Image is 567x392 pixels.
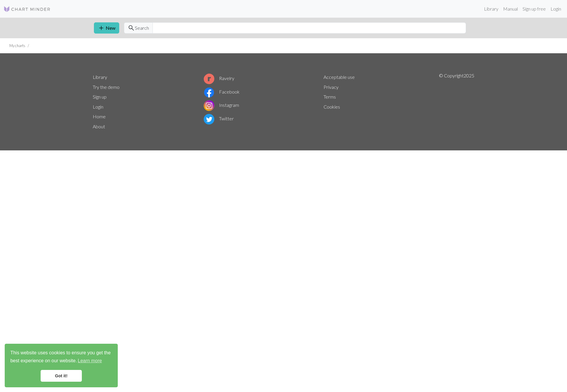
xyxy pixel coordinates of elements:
a: Home [93,114,106,119]
a: Library [482,3,501,15]
a: About [93,124,105,129]
a: Ravelry [204,75,234,81]
a: Facebook [204,89,240,94]
a: dismiss cookie message [41,370,82,382]
a: Library [93,74,107,80]
a: Privacy [324,84,339,90]
span: This website uses cookies to ensure you get the best experience on our website. [10,349,112,365]
a: Terms [324,94,336,99]
a: Acceptable use [324,74,355,80]
a: Login [548,3,563,15]
a: Sign up [93,94,107,99]
a: Cookies [324,104,340,109]
a: Try the demo [93,84,120,90]
img: Ravelry logo [204,74,214,84]
a: Manual [501,3,520,15]
a: learn more about cookies [77,356,103,365]
span: Search [135,24,149,31]
div: cookieconsent [5,344,118,387]
a: New [94,22,119,34]
a: Instagram [204,102,239,108]
img: Facebook logo [204,87,214,98]
img: Twitter logo [204,114,214,124]
img: Instagram logo [204,100,214,111]
p: © Copyright 2025 [439,72,474,132]
span: search [128,24,135,32]
span: add [98,24,105,32]
a: Sign up free [520,3,548,15]
a: Twitter [204,116,234,121]
li: My charts [9,43,25,49]
a: Login [93,104,103,109]
img: Logo [4,6,51,13]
